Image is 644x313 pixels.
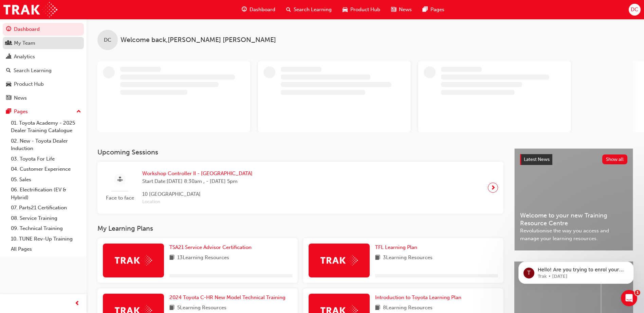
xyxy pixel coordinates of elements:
div: Analytics [14,53,35,61]
span: News [399,6,412,14]
span: 8 Learning Resources [383,304,433,312]
a: Analytics [3,50,84,63]
a: Latest NewsShow allWelcome to your new Training Resource CentreRevolutionise the way you access a... [514,148,633,251]
span: book-icon [169,304,174,312]
iframe: Intercom live chat [621,290,637,306]
a: TSA21 Service Advisor Certification [169,244,254,251]
a: TFL Learning Plan [375,244,420,251]
span: search-icon [286,5,291,14]
a: news-iconNews [386,3,417,17]
span: search-icon [6,68,11,74]
span: news-icon [6,95,11,101]
button: DashboardMy TeamAnalyticsSearch LearningProduct HubNews [3,22,84,105]
span: 2024 Toyota C-HR New Model Technical Training [169,294,286,300]
a: 06. Electrification (EV & Hybrid) [8,185,84,203]
span: TSA21 Service Advisor Certification [169,244,252,250]
a: My Team [3,37,84,49]
button: DC [629,4,641,16]
a: 05. Sales [8,174,84,185]
a: Search Learning [3,64,84,77]
a: pages-iconPages [417,3,450,17]
div: Pages [14,108,28,116]
span: Workshop Controller II - [GEOGRAPHIC_DATA] [142,170,253,178]
span: book-icon [375,304,380,312]
button: Pages [3,105,84,118]
a: 2024 Toyota C-HR New Model Technical Training [169,294,288,301]
span: book-icon [169,254,174,262]
h3: My Learning Plans [97,225,503,232]
span: Welcome back , [PERSON_NAME] [PERSON_NAME] [121,36,276,44]
span: 5 Learning Resources [177,304,226,312]
span: up-icon [76,107,81,116]
span: book-icon [375,254,380,262]
span: Dashboard [250,6,275,14]
img: Trak [320,255,358,266]
span: guage-icon [6,26,11,33]
span: Pages [430,6,444,14]
span: 13 Learning Resources [177,254,229,262]
span: Face to face [103,194,137,202]
span: guage-icon [242,5,247,14]
span: DC [631,6,638,14]
span: 3 Learning Resources [383,254,433,262]
a: Product Hub [3,78,84,90]
a: 07. Parts21 Certification [8,203,84,213]
a: 02. New - Toyota Dealer Induction [8,136,84,154]
span: Start Date: [DATE] 8:30am , - [DATE] 5pm [142,178,253,185]
a: All Pages [8,244,84,254]
span: Search Learning [294,6,332,14]
span: sessionType_FACE_TO_FACE-icon [117,175,123,184]
a: News [3,92,84,104]
button: Show all [602,154,628,164]
h3: Upcoming Sessions [97,148,503,156]
span: Location [142,198,253,206]
a: 01. Toyota Academy - 2025 Dealer Training Catalogue [8,118,84,136]
a: 09. Technical Training [8,223,84,234]
span: 1 [635,290,640,295]
a: guage-iconDashboard [236,3,281,17]
span: pages-icon [423,5,428,14]
a: Latest NewsShow all [520,154,627,165]
a: Dashboard [3,23,84,36]
div: Search Learning [14,67,52,75]
span: car-icon [343,5,348,14]
a: 10. TUNE Rev-Up Training [8,234,84,244]
span: Welcome to your new Training Resource Centre [520,212,627,227]
img: Trak [115,255,152,266]
a: 03. Toyota For Life [8,154,84,164]
span: 10 [GEOGRAPHIC_DATA] [142,190,253,198]
span: pages-icon [6,109,11,115]
span: DC [104,36,111,44]
span: next-icon [491,183,496,192]
span: Revolutionise the way you access and manage your learning resources. [520,227,627,242]
span: TFL Learning Plan [375,244,417,250]
a: 08. Service Training [8,213,84,224]
span: chart-icon [6,54,11,60]
div: Product Hub [14,80,44,88]
div: My Team [14,39,35,47]
img: Trak [3,2,57,17]
span: people-icon [6,40,11,46]
iframe: Intercom notifications message [508,247,644,295]
a: Introduction to Toyota Learning Plan [375,294,464,301]
a: Face to faceWorkshop Controller II - [GEOGRAPHIC_DATA]Start Date:[DATE] 8:30am , - [DATE] 5pm10 [... [103,167,498,208]
span: news-icon [391,5,396,14]
a: 04. Customer Experience [8,164,84,174]
a: search-iconSearch Learning [281,3,337,17]
span: Latest News [524,156,550,162]
span: Product Hub [350,6,380,14]
div: News [14,94,27,102]
span: prev-icon [75,299,80,308]
a: car-iconProduct Hub [337,3,386,17]
span: Introduction to Toyota Learning Plan [375,294,461,300]
span: car-icon [6,81,11,87]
